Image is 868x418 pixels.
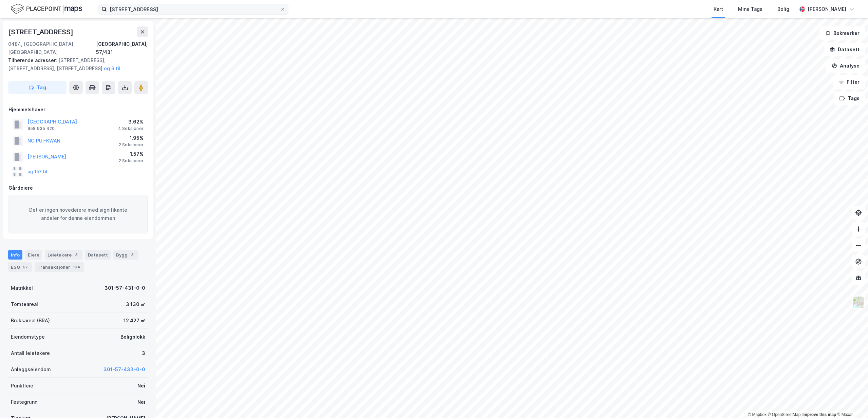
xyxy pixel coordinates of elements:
div: [STREET_ADDRESS], [STREET_ADDRESS], [STREET_ADDRESS] [8,56,143,73]
div: 67 [21,264,29,270]
div: Nei [137,398,145,406]
div: Boligblokk [120,333,145,341]
a: Improve this map [803,412,836,417]
div: Det er ingen hovedeiere med signifikante andeler for denne eiendommen [8,195,148,233]
div: 3.62% [118,118,144,126]
div: Festegrunn [11,398,37,406]
button: Tag [8,81,67,94]
div: Info [8,250,22,260]
div: Kart [714,5,723,13]
div: 3 [73,251,80,258]
div: Gårdeiere [8,184,148,192]
div: [PERSON_NAME] [808,5,846,13]
img: logo.f888ab2527a4732fd821a326f86c7f29.svg [11,3,82,15]
button: Datasett [824,43,865,56]
a: OpenStreetMap [768,412,801,417]
div: Tomteareal [11,300,38,308]
div: [GEOGRAPHIC_DATA], 57/431 [96,40,148,56]
button: Filter [833,75,865,89]
div: 2 Seksjoner [119,142,144,148]
div: Matrikkel [11,284,33,292]
div: 301-57-431-0-0 [105,284,145,292]
img: Z [852,296,865,309]
div: 3 [142,349,145,357]
div: Transaksjoner [35,262,84,272]
div: [STREET_ADDRESS] [8,26,75,37]
div: Bolig [777,5,789,13]
iframe: Chat Widget [834,385,868,418]
div: 3 130 ㎡ [126,300,145,308]
div: Eiere [25,250,42,260]
button: Analyse [826,59,865,73]
div: 0484, [GEOGRAPHIC_DATA], [GEOGRAPHIC_DATA] [8,40,96,56]
div: Punktleie [11,382,33,390]
input: Søk på adresse, matrikkel, gårdeiere, leietakere eller personer [107,4,280,14]
button: 301-57-433-0-0 [103,365,145,374]
div: Anleggseiendom [11,365,51,374]
span: Tilhørende adresser: [8,57,58,63]
div: Eiendomstype [11,333,45,341]
div: Bruksareal (BRA) [11,317,50,325]
div: Mine Tags [738,5,762,13]
div: 958 935 420 [27,126,55,131]
button: Tags [834,92,865,105]
div: Datasett [85,250,111,260]
div: Bygg [113,250,138,260]
div: 2 Seksjoner [119,158,144,164]
div: Antall leietakere [11,349,50,357]
div: 3 [129,251,136,258]
button: Bokmerker [819,26,865,40]
div: Hjemmelshaver [8,106,148,114]
div: Leietakere [45,250,82,260]
div: ESG [8,262,32,272]
div: 194 [72,264,81,270]
div: 4 Seksjoner [118,126,144,131]
div: 1.95% [119,134,144,142]
a: Mapbox [748,412,767,417]
div: Nei [137,382,145,390]
div: 1.57% [119,150,144,158]
div: 12 427 ㎡ [124,317,145,325]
